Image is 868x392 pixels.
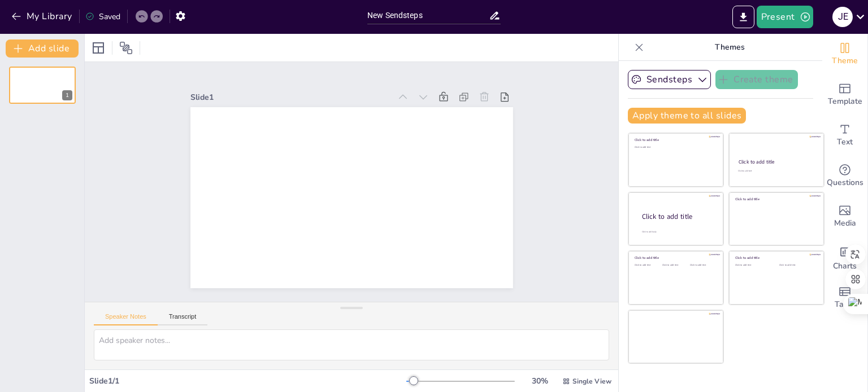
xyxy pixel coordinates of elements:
div: Slide 1 [190,92,391,103]
div: Get real-time input from your audience [822,156,867,196]
div: Add ready made slides [822,74,867,115]
div: Click to add title [735,197,816,201]
span: Template [828,95,862,108]
button: Apply theme to all slides [628,108,746,124]
span: Text [837,136,853,148]
div: Click to add title [735,256,816,260]
div: Click to add body [642,230,713,233]
div: Click to add text [635,264,660,267]
span: Media [834,217,856,230]
span: Table [835,298,855,311]
button: Speaker Notes [94,313,158,325]
button: Create theme [715,70,798,89]
div: Add charts and graphs [822,237,867,278]
div: 1 [62,90,72,100]
button: Export to PowerPoint [732,6,754,28]
button: J E [832,6,853,28]
div: Click to add text [738,170,813,173]
button: Transcript [158,313,208,325]
div: Add text boxes [822,115,867,156]
div: Click to add title [635,138,715,142]
p: Themes [648,34,811,61]
div: Click to add text [662,264,688,267]
div: Layout [89,39,107,57]
div: Saved [85,11,120,22]
button: Add slide [6,39,79,58]
div: Click to add text [690,264,715,267]
div: Click to add text [735,264,771,267]
div: 1 [9,67,76,104]
div: Click to add title [642,212,714,221]
div: Slide 1 / 1 [89,376,406,386]
div: Add a table [822,278,867,318]
button: My Library [8,7,77,25]
button: Present [757,6,813,28]
span: Single View [572,377,611,386]
span: Charts [833,260,857,272]
div: 30 % [526,376,553,386]
span: Questions [827,177,863,189]
div: Change the overall theme [822,34,867,74]
div: Click to add title [635,256,715,260]
button: Sendsteps [628,70,711,89]
input: Insert title [367,7,489,24]
div: Click to add text [635,146,715,149]
div: Click to add text [779,264,815,267]
div: J E [832,7,853,27]
span: Position [119,41,133,55]
div: Add images, graphics, shapes or video [822,196,867,237]
span: Theme [832,55,858,67]
div: Click to add title [739,158,814,165]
